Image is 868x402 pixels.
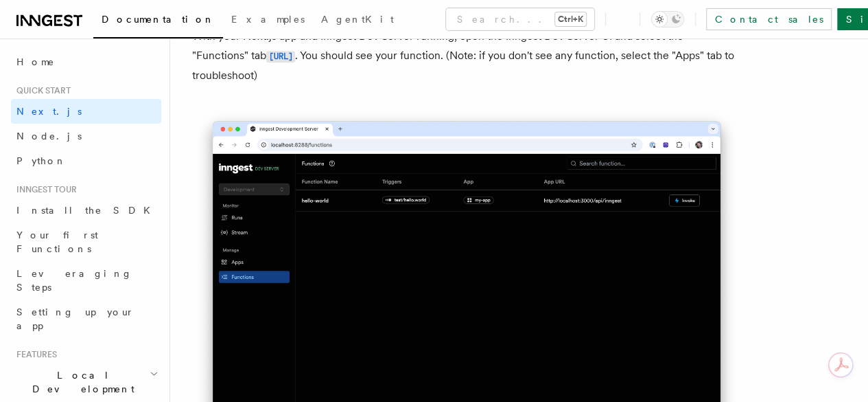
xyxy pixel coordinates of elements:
[11,85,71,96] span: Quick start
[223,4,313,37] a: Examples
[231,14,305,25] span: Examples
[16,106,82,117] span: Next.js
[93,4,223,38] a: Documentation
[11,368,150,396] span: Local Development
[266,49,295,62] a: [URL]
[16,268,132,293] span: Leveraging Steps
[192,27,741,85] p: With your Next.js app and Inngest Dev Server running, open the Inngest Dev Server UI and select t...
[11,300,161,338] a: Setting up your app
[16,205,159,216] span: Install the SDK
[11,99,161,124] a: Next.js
[706,8,832,30] a: Contact sales
[11,349,57,360] span: Features
[11,184,77,195] span: Inngest tour
[651,11,684,27] button: Toggle dark mode
[11,49,161,74] a: Home
[11,148,161,173] a: Python
[16,55,55,69] span: Home
[16,131,82,142] span: Node.js
[266,51,295,63] code: [URL]
[446,8,594,30] button: Search...Ctrl+K
[16,230,98,254] span: Your first Functions
[11,363,161,401] button: Local Development
[555,12,586,26] kbd: Ctrl+K
[11,261,161,300] a: Leveraging Steps
[16,306,134,331] span: Setting up your app
[321,14,394,25] span: AgentKit
[313,4,402,37] a: AgentKit
[11,124,161,148] a: Node.js
[11,198,161,223] a: Install the SDK
[16,155,67,166] span: Python
[11,223,161,261] a: Your first Functions
[102,14,215,25] span: Documentation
